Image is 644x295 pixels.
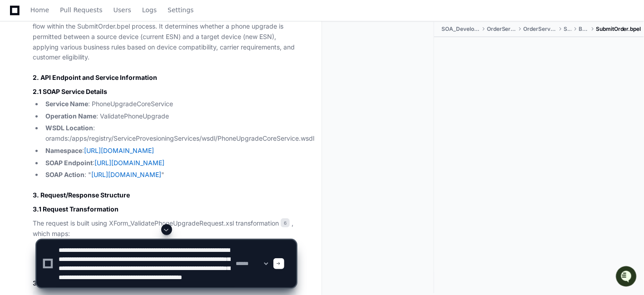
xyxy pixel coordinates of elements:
[615,265,639,290] iframe: Open customer support
[64,95,110,102] a: Powered byPylon
[33,205,296,214] h3: 3.1 Request Transformation
[31,68,149,77] div: Start new chat
[33,11,296,63] p: The ValidatePhoneUpgrade operation is a critical validation step in the phone upgrade flow within...
[90,95,110,102] span: Pylon
[168,7,193,13] span: Settings
[9,9,27,27] img: PlayerZero
[45,171,84,178] strong: SOAP Action
[94,159,164,167] a: [URL][DOMAIN_NAME]
[43,158,296,168] li: :
[43,111,296,122] li: : ValidatePhoneUpgrade
[487,25,516,33] span: OrderServices
[564,25,572,33] span: SOA
[45,147,82,154] strong: Namespace
[579,25,589,33] span: BPEL
[281,218,290,227] span: 6
[43,123,296,144] li: : oramds:/apps/registry/ServiceProvesioningServices/wsdl/PhoneUpgradeCoreService.wsdl
[33,73,296,82] h2: 2. API Endpoint and Service Information
[596,25,641,33] span: SubmitOrder.bpel
[60,7,102,13] span: Pull Requests
[33,87,296,96] h3: 2.1 SOAP Service Details
[43,99,296,109] li: : PhoneUpgradeCoreService
[45,112,96,120] strong: Operation Name
[91,171,161,178] a: [URL][DOMAIN_NAME]
[441,25,480,33] span: SOA_Development
[154,70,165,81] button: Start new chat
[43,170,296,180] li: : " "
[84,147,154,154] a: [URL][DOMAIN_NAME]
[45,124,93,132] strong: WSDL Location
[142,7,157,13] span: Logs
[114,7,131,13] span: Users
[33,191,296,200] h2: 3. Request/Response Structure
[9,36,165,51] div: Welcome
[31,77,115,84] div: We're available if you need us!
[45,100,88,108] strong: Service Name
[43,146,296,156] li: :
[523,25,556,33] span: OrderServiceOS
[30,7,49,13] span: Home
[45,159,93,167] strong: SOAP Endpoint
[9,68,25,84] img: 1756235613930-3d25f9e4-fa56-45dd-b3ad-e072dfbd1548
[33,218,296,239] p: The request is built using XForm_ValidatePhoneUpgradeRequest.xsl transformation , which maps:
